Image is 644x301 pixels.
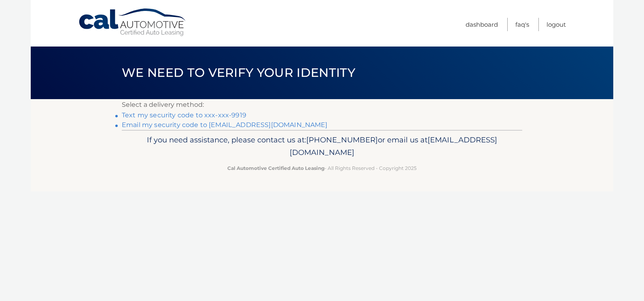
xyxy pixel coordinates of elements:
[122,65,355,80] span: We need to verify your identity
[122,99,522,110] p: Select a delivery method:
[466,18,498,31] a: Dashboard
[122,111,246,119] a: Text my security code to xxx-xxx-9919
[306,135,378,144] span: [PHONE_NUMBER]
[227,165,324,171] strong: Cal Automotive Certified Auto Leasing
[547,18,566,31] a: Logout
[122,121,328,129] a: Email my security code to [EMAIL_ADDRESS][DOMAIN_NAME]
[127,134,517,159] p: If you need assistance, please contact us at: or email us at
[78,8,187,37] a: Cal Automotive
[127,164,517,172] p: - All Rights Reserved - Copyright 2025
[515,18,529,31] a: FAQ's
